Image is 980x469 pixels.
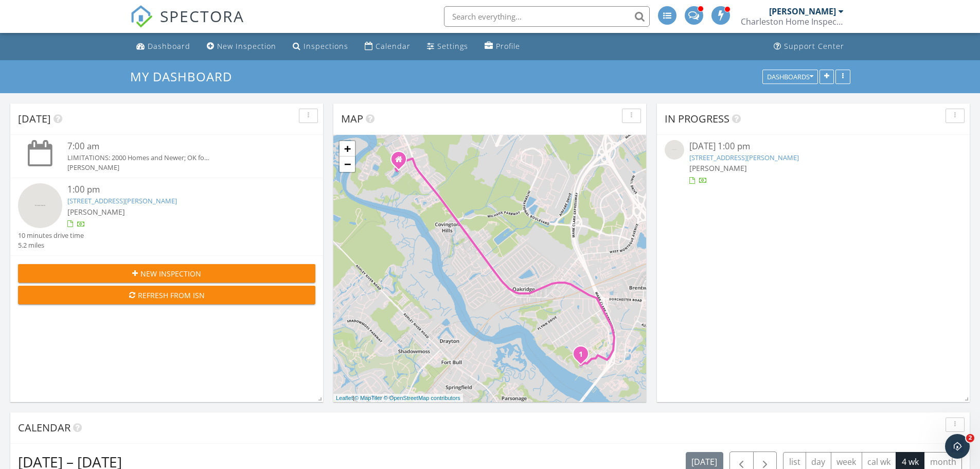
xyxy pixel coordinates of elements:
[18,183,62,228] img: streetview
[741,16,844,27] div: Charleston Home Inspection
[18,264,315,283] button: New Inspection
[341,112,363,126] span: Map
[444,6,650,27] input: Search everything...
[689,153,799,162] a: [STREET_ADDRESS][PERSON_NAME]
[340,157,355,172] a: Zoom out
[496,41,520,51] div: Profile
[67,140,291,153] div: 7:00 am
[148,41,190,51] div: Dashboard
[333,394,463,403] div: |
[130,14,244,36] a: SPECTORA
[376,41,411,51] div: Calendar
[304,41,348,51] div: Inspections
[130,5,153,28] img: The Best Home Inspection Software - Spectora
[767,73,813,80] div: Dashboards
[689,140,937,153] div: [DATE] 1:00 pm
[770,37,848,56] a: Support Center
[966,434,974,442] span: 2
[665,140,962,186] a: [DATE] 1:00 pm [STREET_ADDRESS][PERSON_NAME] [PERSON_NAME]
[423,37,472,56] a: Settings
[581,354,587,360] div: 4252 Faber Pl Dr 203, North Charleston, SC 29405
[67,183,291,196] div: 1:00 pm
[18,231,84,240] div: 10 minutes drive time
[361,37,415,56] a: Calendar
[26,290,307,301] div: Refresh from ISN
[399,159,405,165] div: 6625 Dorchester Rd Lot 206, North Charleston SC 29418
[784,41,844,51] div: Support Center
[579,351,583,358] i: 1
[132,37,194,56] a: Dashboard
[689,163,747,173] span: [PERSON_NAME]
[384,395,460,401] a: © OpenStreetMap contributors
[769,6,836,16] div: [PERSON_NAME]
[67,163,291,172] div: [PERSON_NAME]
[289,37,352,56] a: Inspections
[140,268,201,279] span: New Inspection
[354,395,382,401] a: © MapTiler
[160,5,244,27] span: SPECTORA
[480,37,524,56] a: Profile
[340,141,355,157] a: Zoom in
[665,112,729,126] span: In Progress
[18,240,84,250] div: 5.2 miles
[203,37,280,56] a: New Inspection
[18,421,70,435] span: Calendar
[665,140,684,160] img: streetview
[130,68,241,85] a: My Dashboard
[18,183,315,250] a: 1:00 pm [STREET_ADDRESS][PERSON_NAME] [PERSON_NAME] 10 minutes drive time 5.2 miles
[336,395,353,401] a: Leaflet
[437,41,468,51] div: Settings
[217,41,276,51] div: New Inspection
[67,153,291,163] div: LIMITATIONS: 2000 Homes and Newer; OK fo...
[18,112,51,126] span: [DATE]
[945,434,970,459] iframe: Intercom live chat
[67,207,125,217] span: [PERSON_NAME]
[762,70,818,84] button: Dashboards
[18,286,315,304] button: Refresh from ISN
[67,196,177,205] a: [STREET_ADDRESS][PERSON_NAME]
